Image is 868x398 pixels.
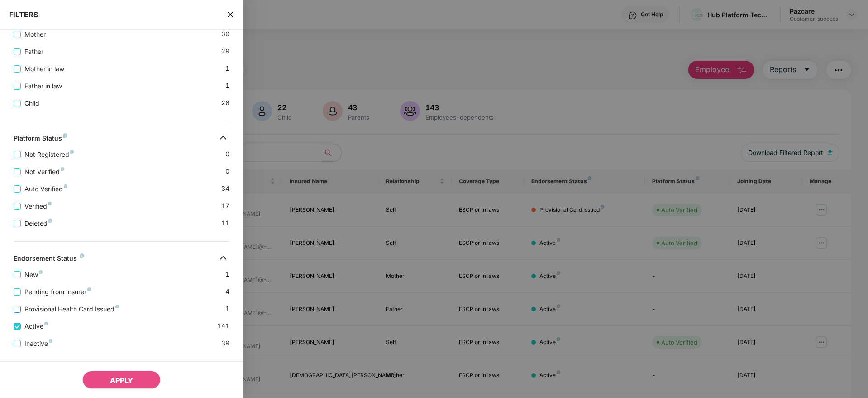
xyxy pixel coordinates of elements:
img: svg+xml;base64,PHN2ZyB4bWxucz0iaHR0cDovL3d3dy53My5vcmcvMjAwMC9zdmciIHdpZHRoPSI4IiBoZWlnaHQ9IjgiIH... [48,202,52,205]
span: 29 [221,46,229,57]
span: Provisional Health Card Issued [21,304,123,314]
img: svg+xml;base64,PHN2ZyB4bWxucz0iaHR0cDovL3d3dy53My5vcmcvMjAwMC9zdmciIHdpZHRoPSI4IiBoZWlnaHQ9IjgiIH... [87,287,91,291]
span: Father in law [21,81,66,91]
img: svg+xml;base64,PHN2ZyB4bWxucz0iaHR0cDovL3d3dy53My5vcmcvMjAwMC9zdmciIHdpZHRoPSI4IiBoZWlnaHQ9IjgiIH... [63,133,67,138]
img: svg+xml;base64,PHN2ZyB4bWxucz0iaHR0cDovL3d3dy53My5vcmcvMjAwMC9zdmciIHdpZHRoPSI4IiBoZWlnaHQ9IjgiIH... [70,150,74,154]
div: Platform Status [14,134,67,145]
span: 1 [225,304,229,314]
span: 141 [217,321,229,331]
span: 0 [225,149,229,160]
span: 4 [225,286,229,297]
img: svg+xml;base64,PHN2ZyB4bWxucz0iaHR0cDovL3d3dy53My5vcmcvMjAwMC9zdmciIHdpZHRoPSIzMiIgaGVpZ2h0PSIzMi... [216,251,230,265]
img: svg+xml;base64,PHN2ZyB4bWxucz0iaHR0cDovL3d3dy53My5vcmcvMjAwMC9zdmciIHdpZHRoPSI4IiBoZWlnaHQ9IjgiIH... [48,219,52,223]
img: svg+xml;base64,PHN2ZyB4bWxucz0iaHR0cDovL3d3dy53My5vcmcvMjAwMC9zdmciIHdpZHRoPSI4IiBoZWlnaHQ9IjgiIH... [39,270,43,274]
span: 17 [221,201,229,211]
span: 0 [225,166,229,177]
span: 39 [221,338,229,349]
img: svg+xml;base64,PHN2ZyB4bWxucz0iaHR0cDovL3d3dy53My5vcmcvMjAwMC9zdmciIHdpZHRoPSI4IiBoZWlnaHQ9IjgiIH... [80,253,84,258]
img: svg+xml;base64,PHN2ZyB4bWxucz0iaHR0cDovL3d3dy53My5vcmcvMjAwMC9zdmciIHdpZHRoPSI4IiBoZWlnaHQ9IjgiIH... [64,184,67,188]
span: Not Verified [21,167,68,177]
span: Not Registered [21,150,77,160]
span: Child [21,98,43,108]
span: 11 [221,218,229,228]
span: 1 [225,81,229,91]
span: 1 [225,63,229,74]
img: svg+xml;base64,PHN2ZyB4bWxucz0iaHR0cDovL3d3dy53My5vcmcvMjAwMC9zdmciIHdpZHRoPSI4IiBoZWlnaHQ9IjgiIH... [49,339,52,343]
img: svg+xml;base64,PHN2ZyB4bWxucz0iaHR0cDovL3d3dy53My5vcmcvMjAwMC9zdmciIHdpZHRoPSIzMiIgaGVpZ2h0PSIzMi... [216,131,230,145]
span: New [21,270,46,280]
span: Pending from Insurer [21,287,95,297]
span: 28 [221,98,229,108]
span: Active [21,321,52,331]
span: Mother [21,29,49,39]
span: 34 [221,184,229,194]
span: Verified [21,201,55,211]
span: Father [21,47,47,57]
span: Inactive [21,339,56,349]
img: svg+xml;base64,PHN2ZyB4bWxucz0iaHR0cDovL3d3dy53My5vcmcvMjAwMC9zdmciIHdpZHRoPSI4IiBoZWlnaHQ9IjgiIH... [44,322,48,325]
span: Mother in law [21,64,68,74]
span: 30 [221,29,229,39]
span: close [227,10,234,19]
span: APPLY [110,376,133,385]
span: FILTERS [9,10,38,19]
img: svg+xml;base64,PHN2ZyB4bWxucz0iaHR0cDovL3d3dy53My5vcmcvMjAwMC9zdmciIHdpZHRoPSI4IiBoZWlnaHQ9IjgiIH... [115,305,119,308]
img: svg+xml;base64,PHN2ZyB4bWxucz0iaHR0cDovL3d3dy53My5vcmcvMjAwMC9zdmciIHdpZHRoPSI4IiBoZWlnaHQ9IjgiIH... [61,167,64,171]
span: Deleted [21,218,56,228]
span: Auto Verified [21,184,71,194]
button: APPLY [82,371,161,389]
div: Endorsement Status [14,254,84,265]
span: 1 [225,269,229,280]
